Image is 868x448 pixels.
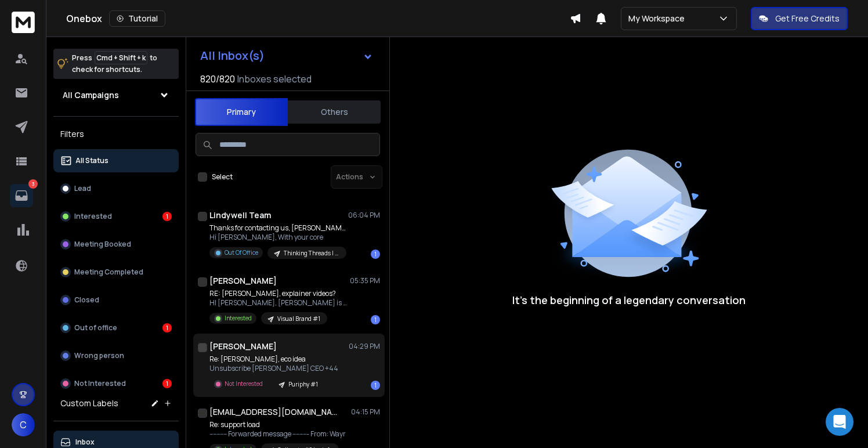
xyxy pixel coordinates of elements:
[209,289,349,298] p: RE: [PERSON_NAME], explainer videos?
[12,413,35,436] button: C
[209,298,349,308] p: HI [PERSON_NAME], [PERSON_NAME] is everything!
[53,316,179,339] button: Out of office1
[75,156,108,165] p: All Status
[53,149,179,172] button: All Status
[28,179,38,189] p: 3
[53,126,179,142] h3: Filters
[74,240,131,249] p: Meeting Booked
[191,44,382,67] button: All Inbox(s)
[209,341,277,352] h1: [PERSON_NAME]
[751,7,848,30] button: Get Free Credits
[209,233,349,242] p: Hi [PERSON_NAME], With your core
[53,372,179,395] button: Not Interested1
[209,275,277,287] h1: [PERSON_NAME]
[209,420,346,429] p: Re: support load
[109,10,165,27] button: Tutorial
[628,13,689,24] p: My Workspace
[349,342,380,351] p: 04:29 PM
[200,72,235,86] span: 820 / 820
[63,89,119,101] h1: All Campaigns
[74,184,91,193] p: Lead
[53,84,179,107] button: All Campaigns
[53,288,179,312] button: Closed
[74,268,143,277] p: Meeting Completed
[209,406,337,418] h1: [EMAIL_ADDRESS][DOMAIN_NAME] +2
[371,315,380,324] div: 1
[162,212,172,221] div: 1
[277,315,320,323] p: Visual Brand #1
[371,250,380,259] div: 1
[75,438,95,447] p: Inbox
[162,379,172,388] div: 1
[826,408,853,436] div: Open Intercom Messenger
[74,323,117,333] p: Out of office
[53,261,179,284] button: Meeting Completed
[288,99,381,125] button: Others
[10,184,33,207] a: 3
[53,233,179,256] button: Meeting Booked
[66,10,570,27] div: Onebox
[209,355,338,364] p: Re: [PERSON_NAME], eco idea
[284,249,339,258] p: Thinking Threads | AI Video | #1 | [GEOGRAPHIC_DATA]
[195,98,288,126] button: Primary
[74,351,124,360] p: Wrong person
[212,172,233,182] label: Select
[209,429,346,439] p: ---------- Forwarded message --------- From: Wayr
[225,248,258,257] p: Out Of Office
[74,212,112,221] p: Interested
[512,292,746,308] p: It’s the beginning of a legendary conversation
[348,211,380,220] p: 06:04 PM
[350,276,380,286] p: 05:35 PM
[200,50,265,62] h1: All Inbox(s)
[74,295,99,305] p: Closed
[72,52,157,75] p: Press to check for shortcuts.
[53,177,179,200] button: Lead
[53,205,179,228] button: Interested1
[209,223,349,233] p: Thanks for contacting us, [PERSON_NAME]!
[225,314,252,323] p: Interested
[237,72,312,86] h3: Inboxes selected
[60,398,118,409] h3: Custom Labels
[209,364,338,373] p: Unsubscribe [PERSON_NAME] CEO +44
[225,380,263,388] p: Not Interested
[53,344,179,367] button: Wrong person
[209,209,271,221] h1: Lindywell Team
[162,323,172,333] div: 1
[95,51,147,64] span: Cmd + Shift + k
[351,407,380,417] p: 04:15 PM
[288,380,318,389] p: Puriphy #1
[775,13,840,24] p: Get Free Credits
[371,381,380,390] div: 1
[74,379,126,388] p: Not Interested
